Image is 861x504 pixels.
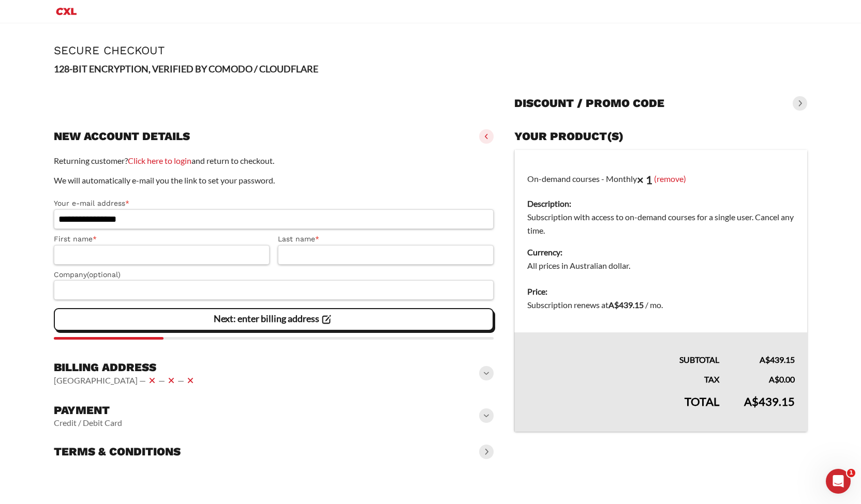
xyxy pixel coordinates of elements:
p: Returning customer? and return to checkout. [54,154,494,167]
bdi: 439.15 [744,394,795,408]
strong: 128-BIT ENCRYPTION, VERIFIED BY COMODO / CLOUDFLARE [54,63,318,74]
h3: New account details [54,129,190,144]
label: Last name [278,233,494,245]
bdi: 439.15 [760,355,795,364]
vaadin-button: Next: enter billing address [54,308,494,331]
span: A$ [760,355,770,364]
dd: All prices in Australian dollar. [527,259,795,272]
span: Subscription renews at . [527,300,663,310]
h1: Secure Checkout [54,44,807,57]
iframe: Intercom live chat [826,469,851,494]
th: Total [514,386,732,432]
bdi: 0.00 [769,374,795,384]
label: Your e-mail address [54,197,494,209]
span: 1 [847,469,855,477]
bdi: 439.15 [608,300,644,310]
th: Tax [514,366,732,386]
h3: Discount / promo code [514,96,664,111]
span: / mo [645,300,661,310]
span: A$ [744,394,759,408]
dt: Price: [527,285,795,298]
dt: Description: [527,197,795,210]
a: (remove) [654,173,686,183]
dd: Subscription with access to on-demand courses for a single user. Cancel any time. [527,210,795,237]
strong: × 1 [637,173,652,187]
a: Click here to login [128,156,191,165]
span: (optional) [87,270,121,279]
span: A$ [769,374,779,384]
p: We will automatically e-mail you the link to set your password. [54,174,494,187]
vaadin-horizontal-layout: [GEOGRAPHIC_DATA] — — — [54,374,197,387]
td: On-demand courses - Monthly [514,150,807,279]
vaadin-horizontal-layout: Credit / Debit Card [54,418,122,428]
label: Company [54,269,494,281]
h3: Billing address [54,360,197,375]
dt: Currency: [527,246,795,259]
th: Subtotal [514,332,732,366]
span: A$ [608,300,619,310]
h3: Payment [54,403,122,418]
label: First name [54,233,270,245]
h3: Terms & conditions [54,445,181,459]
